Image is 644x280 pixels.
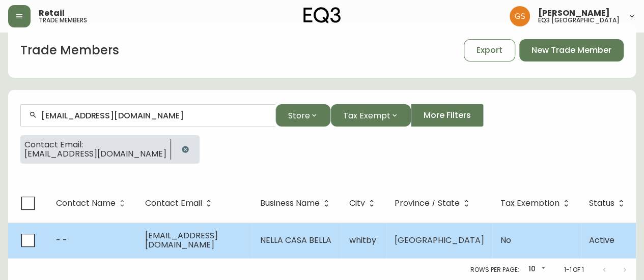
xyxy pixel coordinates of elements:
button: New Trade Member [519,39,624,61]
span: Business Name [260,199,333,208]
span: Contact Name [56,199,129,208]
span: [PERSON_NAME] [538,9,610,17]
span: City [349,200,365,206]
img: logo [303,7,341,23]
p: 1-1 of 1 [564,265,584,274]
span: Contact Email [145,200,202,206]
span: Business Name [260,200,320,206]
span: - - [56,234,67,246]
h1: Trade Members [20,42,119,59]
span: More Filters [424,110,471,121]
span: Tax Exemption [500,199,573,208]
h5: eq3 [GEOGRAPHIC_DATA] [538,17,620,23]
span: Contact Name [56,200,116,206]
input: Search [41,111,267,120]
span: [EMAIL_ADDRESS][DOMAIN_NAME] [24,149,166,159]
button: Export [464,39,515,61]
span: Export [477,45,502,56]
button: Tax Exempt [330,104,411,127]
h5: trade members [39,17,87,23]
span: Tax Exempt [343,109,390,122]
img: 6b403d9c54a9a0c30f681d41f5fc2571 [510,6,530,26]
span: whitby [349,234,376,246]
span: City [349,199,378,208]
span: Province / State [395,199,473,208]
span: Retail [39,9,65,17]
span: Province / State [395,200,460,206]
span: Status [589,200,614,206]
span: No [500,234,511,246]
span: [EMAIL_ADDRESS][DOMAIN_NAME] [145,230,218,251]
div: 10 [523,261,547,278]
span: Contact Email [145,199,215,208]
span: Store [288,109,310,122]
span: Contact Email: [24,140,166,149]
p: Rows per page: [470,265,519,274]
span: New Trade Member [531,45,611,56]
span: Status [589,199,628,208]
span: [GEOGRAPHIC_DATA] [395,234,484,246]
span: Tax Exemption [500,200,559,206]
span: NELLA CASA BELLA [260,234,331,246]
button: Store [275,104,330,127]
button: More Filters [411,104,484,127]
span: Active [589,234,614,246]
